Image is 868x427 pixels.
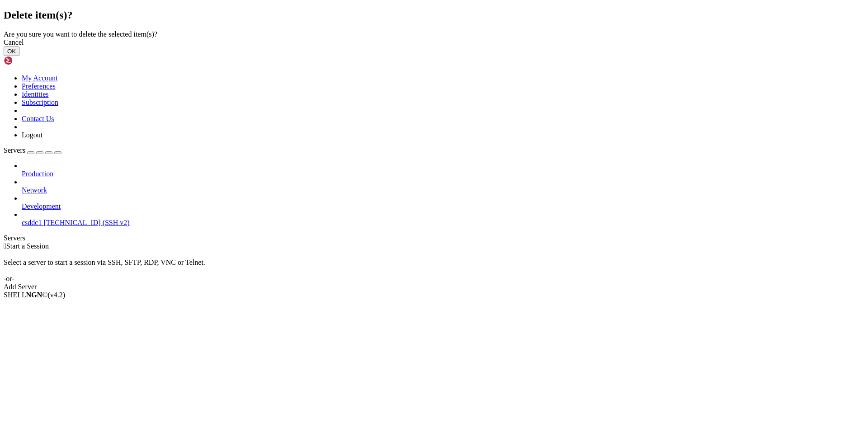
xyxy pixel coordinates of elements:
[4,146,25,154] span: Servers
[22,186,47,194] span: Network
[43,219,129,226] span: [TECHNICAL_ID] (SSH v2)
[22,115,54,122] a: Contact Us
[22,178,864,194] li: Network
[22,211,864,227] li: csddc1 [TECHNICAL_ID] (SSH v2)
[22,202,61,210] span: Development
[22,170,864,178] a: Production
[22,219,864,227] a: csddc1 [TECHNICAL_ID] (SSH v2)
[4,234,864,242] div: Servers
[48,291,66,299] span: 4.2.0
[22,99,58,106] a: Subscription
[22,170,53,178] span: Production
[22,219,42,226] span: csddc1
[4,242,6,250] span: 
[22,186,864,194] a: Network
[4,38,864,47] div: Cancel
[22,90,49,98] a: Identities
[4,283,864,291] div: Add Server
[4,250,864,283] div: Select a server to start a session via SSH, SFTP, RDP, VNC or Telnet. -or-
[4,30,864,38] div: Are you sure you want to delete the selected item(s)?
[4,47,19,56] button: OK
[22,162,864,178] li: Production
[4,146,61,154] a: Servers
[26,291,42,299] b: NGN
[4,291,65,299] span: SHELL ©
[6,242,49,250] span: Start a Session
[4,56,56,65] img: Shellngn
[22,202,864,211] a: Development
[4,9,864,21] h2: Delete item(s)?
[22,131,42,139] a: Logout
[22,194,864,211] li: Development
[22,74,58,82] a: My Account
[22,82,56,90] a: Preferences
